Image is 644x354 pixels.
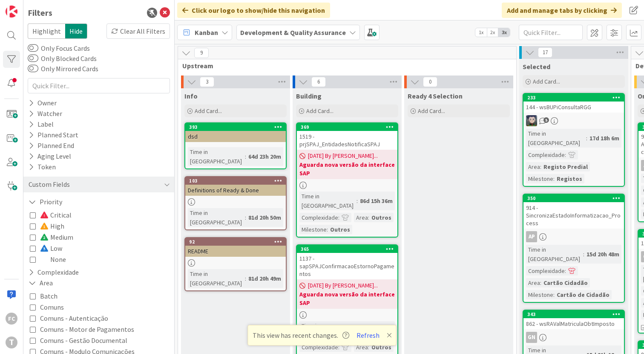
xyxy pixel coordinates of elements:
span: : [565,150,566,160]
span: 1x [475,28,487,37]
div: Add and manage tabs by clicking [502,3,622,18]
button: Medium [30,232,73,243]
div: Token [28,162,57,172]
div: 350914 - SincronizaEstadoInformatizacao_Process [523,194,624,229]
span: Kanban [195,27,218,38]
span: : [565,266,566,276]
span: Medium [40,232,73,243]
div: Outros [369,213,394,222]
span: : [245,213,246,222]
div: Label [28,119,55,130]
div: AP [523,231,624,242]
a: 350914 - SincronizaEstadoInformatizacao_ProcessAPTime in [GEOGRAPHIC_DATA]:15d 20h 48mComplexidad... [523,194,625,303]
div: 393dsd [185,123,286,142]
input: Quick Filter... [519,25,583,40]
div: Milestone [526,174,553,183]
div: Area [526,162,540,171]
div: 103 [185,177,286,185]
div: 64d 23h 20m [246,152,283,161]
div: 393 [189,124,286,130]
span: 3x [498,28,510,37]
span: Highlight [28,23,65,39]
div: 350 [523,194,624,202]
span: Comuns [40,302,64,313]
div: 365 [297,245,397,253]
div: 343 [527,311,624,317]
img: LS [526,115,537,126]
div: 103 [189,178,286,184]
label: Only Focus Cards [28,43,90,53]
span: : [338,213,339,222]
div: 365 [301,246,397,252]
span: Batch [40,290,57,302]
span: : [356,196,358,206]
span: None [40,254,66,265]
button: None [30,254,66,265]
span: 9 [194,48,209,58]
button: Only Focus Cards [28,44,38,52]
b: Development & Quality Assurance [240,28,346,37]
span: : [245,274,246,283]
span: High [40,221,64,232]
a: 3691519 - prjSPAJ_EntidadesNotificaSPAJ[DATE] By [PERSON_NAME]...Aguarda nova versão da interface... [296,122,398,238]
span: : [586,133,587,143]
span: 0 [423,77,437,87]
button: Complexidade [28,267,80,278]
div: Registo Predial [541,162,590,171]
div: T [6,337,17,348]
div: Time in [GEOGRAPHIC_DATA] [188,208,245,227]
div: Watcher [28,108,63,119]
div: Time in [GEOGRAPHIC_DATA] [299,192,356,210]
div: 233 [527,95,624,101]
b: Aguarda nova versão da interface SAP [299,160,395,177]
div: Clear All Filters [106,23,170,39]
span: : [368,213,369,222]
span: 17 [538,47,552,58]
label: Only Mirrored Cards [28,64,98,74]
div: 92README [185,238,286,257]
span: : [583,250,584,259]
div: Time in [GEOGRAPHIC_DATA] [526,245,583,264]
div: Owner [28,98,57,108]
span: Selected [523,62,550,71]
div: 1137 - sapSPAJConfirmacaoEstornoPagamentos [297,253,397,279]
span: Info [184,92,198,100]
div: Complexidade [299,213,338,222]
div: Milestone [299,225,327,234]
a: 103Definitions of Ready & DoneTime in [GEOGRAPHIC_DATA]:81d 20h 50m [184,176,287,230]
button: High [30,221,64,232]
span: Comuns - Gestão Documental [40,335,127,346]
div: Complexidade [526,266,565,276]
button: Critical [30,209,72,221]
span: 6 [311,77,326,87]
div: 92 [189,239,286,245]
button: Comuns - Autenticação [30,313,108,324]
button: Comuns [30,302,64,313]
div: FC [6,313,17,325]
span: : [540,162,541,171]
span: Add Card... [418,107,445,115]
div: Cartão de Cidadão [555,290,612,299]
a: 393dsdTime in [GEOGRAPHIC_DATA]:64d 23h 20m [184,122,287,169]
div: Area [526,278,540,287]
div: Complexidade [299,342,338,352]
div: Registos [555,174,584,183]
div: 233 [523,94,624,102]
span: : [338,342,339,352]
div: Time in [GEOGRAPHIC_DATA] [299,321,356,340]
div: 343862 - wsRAValMatriculaObtImposto [523,310,624,329]
div: 81d 20h 49m [246,274,283,283]
div: Time in [GEOGRAPHIC_DATA] [188,147,245,166]
div: Time in [GEOGRAPHIC_DATA] [526,129,586,148]
a: 92READMETime in [GEOGRAPHIC_DATA]:81d 20h 49m [184,237,287,291]
button: Refresh [354,330,382,341]
div: 86d 15h 36m [358,196,395,206]
button: Comuns - Gestão Documental [30,335,127,346]
input: Quick Filter... [28,78,170,93]
div: GN [526,332,537,343]
div: Planned Start [28,130,79,140]
div: Area [354,213,368,222]
img: Visit kanbanzone.com [6,6,17,17]
div: Planned End [28,140,75,151]
span: Upstream [182,61,506,70]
